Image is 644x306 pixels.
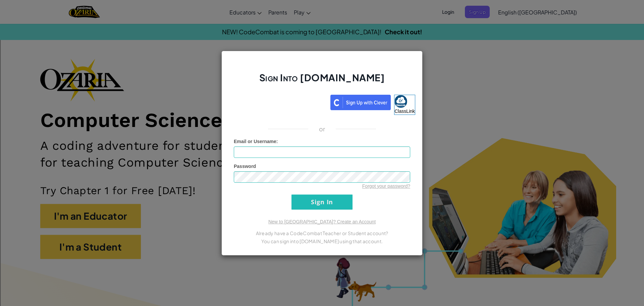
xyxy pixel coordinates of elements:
[3,15,641,21] div: Move To ...
[330,95,391,110] img: clever_sso_button@2x.png
[3,33,641,39] div: Sign out
[291,194,353,210] input: Sign In
[362,183,410,189] a: Forgot your password?
[3,21,641,27] div: Delete
[3,39,641,45] div: Rename
[394,95,407,108] img: classlink-logo-small.png
[234,237,410,245] p: You can sign into [DOMAIN_NAME] using that account.
[394,108,415,114] span: ClassLink
[268,219,376,224] a: New to [GEOGRAPHIC_DATA]? Create an Account
[234,138,278,145] label: :
[234,71,410,91] h2: Sign Into [DOMAIN_NAME]
[234,164,256,169] span: Password
[3,3,641,9] div: Sort A > Z
[3,45,641,51] div: Move To ...
[234,139,276,144] span: Email or Username
[3,9,641,15] div: Sort New > Old
[3,27,641,33] div: Options
[319,125,325,133] p: or
[225,94,330,109] iframe: Sign in with Google Button
[234,229,410,237] p: Already have a CodeCombat Teacher or Student account?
